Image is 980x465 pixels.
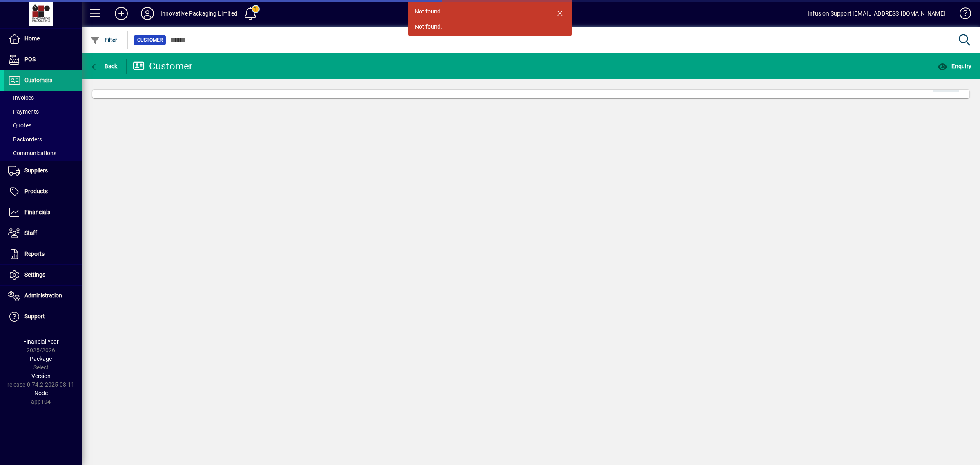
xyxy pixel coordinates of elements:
[8,136,42,143] span: Backorders
[4,181,82,202] a: Products
[133,60,193,73] div: Customer
[4,306,82,327] a: Support
[160,7,237,20] div: Innovative Packaging Limited
[935,59,973,74] button: Enquiry
[24,250,45,257] span: Reports
[4,91,82,105] a: Invoices
[4,118,82,132] a: Quotes
[4,202,82,223] a: Financials
[8,108,39,115] span: Payments
[24,77,52,83] span: Customers
[30,355,52,362] span: Package
[24,167,48,174] span: Suppliers
[938,63,971,69] span: Enquiry
[4,132,82,146] a: Backorders
[82,59,127,74] app-page-header-button: Back
[8,122,31,129] span: Quotes
[4,286,82,306] a: Administration
[4,49,82,70] a: POS
[4,265,82,285] a: Settings
[24,313,45,320] span: Support
[108,6,134,21] button: Add
[808,7,945,20] div: Infusion Support [EMAIL_ADDRESS][DOMAIN_NAME]
[134,6,160,21] button: Profile
[8,94,34,101] span: Invoices
[24,35,40,42] span: Home
[8,150,56,156] span: Communications
[24,271,45,278] span: Settings
[953,2,970,28] a: Knowledge Base
[24,56,36,63] span: POS
[24,209,50,215] span: Financials
[23,338,59,345] span: Financial Year
[31,373,51,379] span: Version
[4,244,82,264] a: Reports
[24,292,62,299] span: Administration
[4,223,82,244] a: Staff
[34,390,48,396] span: Node
[88,33,120,47] button: Filter
[90,63,118,69] span: Back
[4,161,82,181] a: Suppliers
[933,78,959,92] button: Edit
[88,59,120,74] button: Back
[24,188,48,194] span: Products
[4,29,82,49] a: Home
[90,37,118,43] span: Filter
[4,105,82,118] a: Payments
[137,36,163,44] span: Customer
[24,230,37,236] span: Staff
[4,146,82,160] a: Communications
